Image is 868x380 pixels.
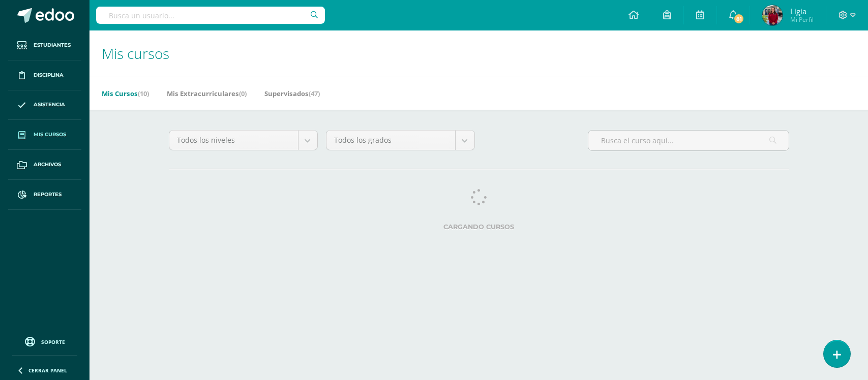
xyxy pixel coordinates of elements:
[8,60,81,90] a: Disciplina
[8,150,81,180] a: Archivos
[138,89,149,98] span: (10)
[334,131,447,150] span: Todos los grados
[34,71,64,79] span: Disciplina
[8,90,81,120] a: Asistencia
[34,161,61,169] span: Archivos
[102,44,169,63] span: Mis cursos
[167,85,247,102] a: Mis Extracurriculares(0)
[762,5,783,25] img: e66938ea6f53d621eb85b78bb3ab8b81.png
[12,334,77,348] a: Soporte
[28,367,67,374] span: Cerrar panel
[34,41,71,49] span: Estudiantes
[790,15,814,24] span: Mi Perfil
[239,89,247,98] span: (0)
[8,30,81,60] a: Estudiantes
[177,131,290,150] span: Todos los niveles
[8,120,81,150] a: Mis cursos
[264,85,320,102] a: Supervisados(47)
[34,191,62,199] span: Reportes
[790,6,814,16] span: Ligia
[34,101,65,109] span: Asistencia
[169,223,789,231] label: Cargando cursos
[34,131,66,139] span: Mis cursos
[8,180,81,210] a: Reportes
[169,131,317,150] a: Todos los niveles
[96,7,325,24] input: Busca un usuario...
[326,131,474,150] a: Todos los grados
[588,131,789,150] input: Busca el curso aquí...
[41,338,65,345] span: Soporte
[733,13,744,24] span: 81
[102,85,149,102] a: Mis Cursos(10)
[309,89,320,98] span: (47)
